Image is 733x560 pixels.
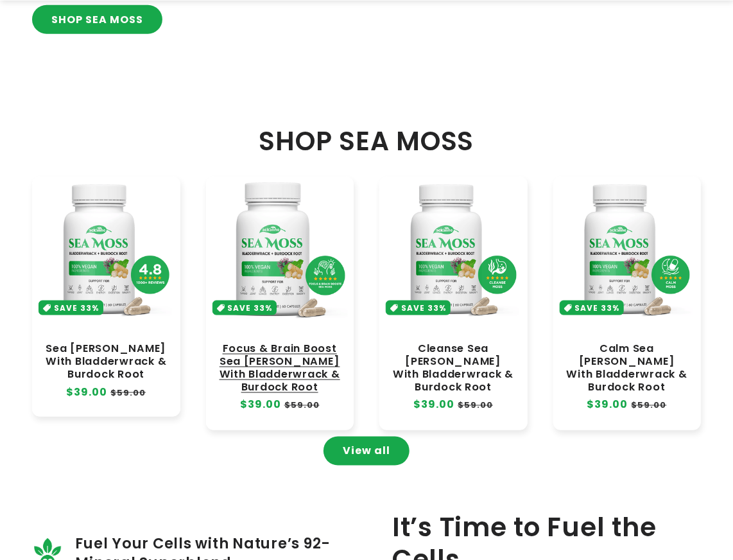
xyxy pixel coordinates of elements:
[45,342,168,381] a: Sea [PERSON_NAME] With Bladderwrack & Burdock Root
[32,5,162,34] a: SHOP SEA MOSS
[566,342,689,394] a: Calm Sea [PERSON_NAME] With Bladderwrack & Burdock Root
[219,342,341,394] a: Focus & Brain Boost Sea [PERSON_NAME] With Bladderwrack & Burdock Root
[32,125,701,157] h2: SHOP SEA MOSS
[392,342,515,394] a: Cleanse Sea [PERSON_NAME] With Bladderwrack & Burdock Root
[32,177,701,430] ul: Slider
[323,437,410,466] a: View all products in the Sea Moss Capsules collection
